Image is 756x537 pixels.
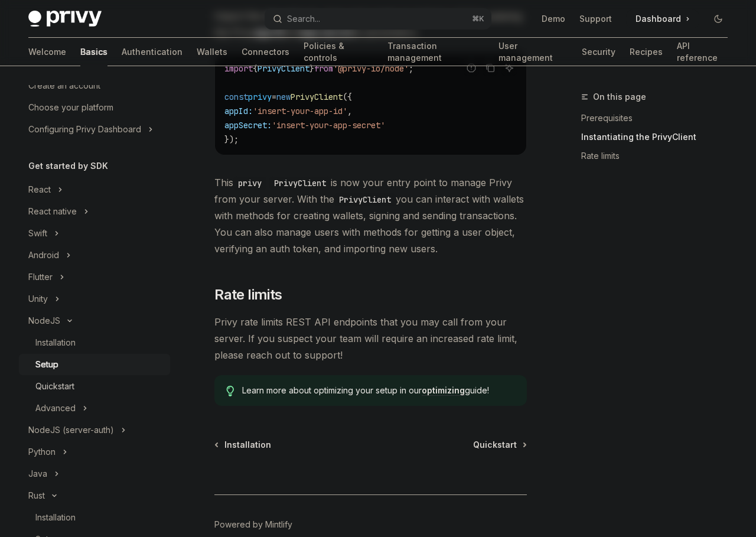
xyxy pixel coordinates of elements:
div: Configuring Privy Dashboard [28,122,141,136]
a: Authentication [122,38,183,66]
span: Privy rate limits REST API endpoints that you may call from your server. If you suspect your team... [214,314,527,363]
svg: Tip [226,386,234,396]
span: } [309,63,314,74]
a: optimizing [422,385,465,396]
a: Powered by Mintlify [214,519,292,531]
h5: Get started by SDK [28,159,108,173]
div: Create an account [28,79,100,93]
a: Instantiating the PrivyClient [581,128,737,147]
a: Installation [19,332,170,353]
span: Installation [224,439,271,451]
span: Rate limits [214,285,282,304]
button: Toggle Python section [19,441,170,463]
button: Copy the contents from the code block [483,60,498,76]
button: Toggle Android section [19,245,170,266]
button: Toggle React section [19,179,170,200]
code: PrivyClient [269,177,331,190]
div: Android [28,248,59,262]
a: Connectors [242,38,289,66]
span: 'insert-your-app-id' [253,106,347,116]
div: Python [28,445,56,459]
a: Demo [542,13,565,25]
span: Quickstart [473,439,517,451]
code: PrivyClient [334,193,396,206]
button: Toggle Java section [19,463,170,484]
button: Toggle Configuring Privy Dashboard section [19,119,170,140]
span: PrivyClient [291,92,343,102]
img: dark logo [28,11,102,27]
span: ({ [343,92,352,102]
span: This is now your entry point to manage Privy from your server. With the you can interact with wal... [214,174,527,257]
div: Java [28,467,47,481]
a: Rate limits [581,147,737,165]
div: Installation [35,336,76,350]
div: Advanced [35,401,76,415]
a: Support [579,13,612,25]
a: User management [498,38,567,66]
div: Flutter [28,270,53,284]
div: React [28,183,51,197]
a: API reference [677,38,728,66]
button: Ask AI [501,60,517,76]
span: '@privy-io/node' [333,63,409,74]
a: Choose your platform [19,97,170,118]
span: privy [248,92,272,102]
a: Quickstart [19,376,170,397]
a: Security [582,38,615,66]
a: Quickstart [473,439,526,451]
a: Dashboard [626,9,699,28]
div: React native [28,204,77,219]
div: Quickstart [35,379,74,393]
span: appSecret: [224,120,272,131]
span: = [272,92,276,102]
button: Toggle NodeJS section [19,310,170,331]
button: Toggle React native section [19,201,170,222]
a: Installation [216,439,271,451]
div: NodeJS (server-auth) [28,423,114,437]
span: ⌘ K [472,14,484,24]
a: Setup [19,354,170,375]
div: Search... [287,12,320,26]
span: On this page [593,90,646,104]
div: Unity [28,292,48,306]
a: Create an account [19,75,170,96]
span: ; [409,63,413,74]
button: Report incorrect code [464,60,479,76]
a: Welcome [28,38,66,66]
div: Choose your platform [28,100,113,115]
div: Rust [28,489,45,503]
a: Recipes [630,38,663,66]
button: Toggle NodeJS (server-auth) section [19,419,170,441]
a: Installation [19,507,170,528]
span: { [253,63,258,74]
button: Toggle Advanced section [19,398,170,419]
a: Prerequisites [581,109,737,128]
span: new [276,92,291,102]
div: NodeJS [28,314,60,328]
button: Toggle Flutter section [19,266,170,288]
span: import [224,63,253,74]
a: Basics [80,38,107,66]
span: Dashboard [636,13,681,25]
span: appId: [224,106,253,116]
button: Open search [265,8,491,30]
span: 'insert-your-app-secret' [272,120,385,131]
button: Toggle dark mode [709,9,728,28]
code: privy [233,177,266,190]
span: , [347,106,352,116]
span: Learn more about optimizing your setup in our guide! [242,385,515,396]
span: }); [224,134,239,145]
a: Transaction management [387,38,484,66]
a: Policies & controls [304,38,373,66]
div: Setup [35,357,58,372]
button: Toggle Rust section [19,485,170,506]
div: Installation [35,510,76,525]
button: Toggle Unity section [19,288,170,310]
button: Toggle Swift section [19,223,170,244]
a: Wallets [197,38,227,66]
span: PrivyClient [258,63,309,74]
span: from [314,63,333,74]
div: Swift [28,226,47,240]
span: const [224,92,248,102]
